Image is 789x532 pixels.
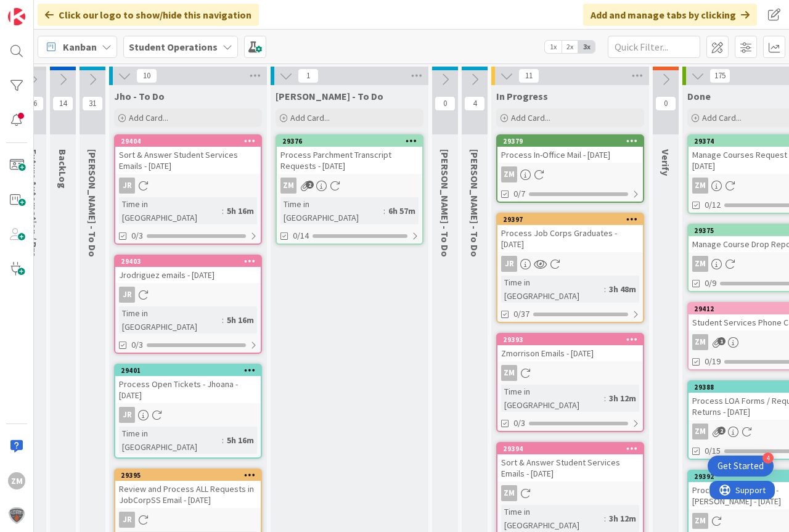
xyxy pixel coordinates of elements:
[604,282,606,296] span: :
[282,137,422,145] div: 29376
[497,334,643,361] div: 29393Zmorrison Emails - [DATE]
[115,287,261,303] div: JR
[497,214,643,252] div: 29397Process Job Corps Graduates - [DATE]
[277,136,422,174] div: 29376Process Parchment Transcript Requests - [DATE]
[52,96,73,111] span: 14
[503,335,643,344] div: 29393
[115,256,261,283] div: 29403Jrodriguez emails - [DATE]
[131,229,143,242] span: 0/3
[468,149,481,257] span: Amanda - To Do
[115,512,261,528] div: JR
[604,512,606,525] span: :
[224,313,257,327] div: 5h 16m
[762,452,774,464] div: 4
[717,460,764,472] div: Get Started
[660,149,672,176] span: Verify
[501,505,604,532] div: Time in [GEOGRAPHIC_DATA]
[705,198,721,211] span: 0/12
[119,287,135,303] div: JR
[705,277,716,290] span: 0/9
[501,485,517,501] div: ZM
[224,204,257,218] div: 5h 16m
[115,470,261,481] div: 29395
[57,149,69,189] span: BackLog
[562,41,578,53] span: 2x
[708,456,774,477] div: Open Get Started checklist, remaining modules: 4
[655,96,676,111] span: 0
[119,197,222,224] div: Time in [GEOGRAPHIC_DATA]
[497,214,643,225] div: 29397
[501,166,517,182] div: ZM
[439,149,451,257] span: Eric - To Do
[82,96,103,111] span: 31
[501,365,517,381] div: ZM
[497,454,643,481] div: Sort & Answer Student Services Emails - [DATE]
[383,204,385,218] span: :
[115,136,261,147] div: 29404
[129,112,168,123] span: Add Card...
[497,443,643,481] div: 29394Sort & Answer Student Services Emails - [DATE]
[119,178,135,194] div: JR
[119,427,222,454] div: Time in [GEOGRAPHIC_DATA]
[513,187,525,200] span: 0/7
[497,256,643,272] div: JR
[497,147,643,163] div: Process In-Office Mail - [DATE]
[277,136,422,147] div: 29376
[277,147,422,174] div: Process Parchment Transcript Requests - [DATE]
[115,470,261,508] div: 29395Review and Process ALL Requests in JobCorpSS Email - [DATE]
[709,68,730,83] span: 175
[115,256,261,267] div: 29403
[513,308,529,321] span: 0/37
[606,282,639,296] div: 3h 48m
[8,8,25,25] img: Visit kanbanzone.com
[606,512,639,525] div: 3h 12m
[119,512,135,528] div: JR
[306,181,314,189] span: 2
[280,178,296,194] div: ZM
[119,407,135,423] div: JR
[63,39,97,54] span: Kanban
[501,276,604,303] div: Time in [GEOGRAPHIC_DATA]
[501,385,604,412] div: Time in [GEOGRAPHIC_DATA]
[129,41,218,53] b: Student Operations
[280,197,383,224] div: Time in [GEOGRAPHIC_DATA]
[497,166,643,182] div: ZM
[115,136,261,174] div: 29404Sort & Answer Student Services Emails - [DATE]
[136,68,157,83] span: 10
[293,229,309,242] span: 0/14
[503,137,643,145] div: 29379
[692,334,708,350] div: ZM
[497,334,643,345] div: 29393
[497,365,643,381] div: ZM
[717,337,726,345] span: 1
[119,306,222,334] div: Time in [GEOGRAPHIC_DATA]
[298,68,319,83] span: 1
[121,366,261,375] div: 29401
[114,90,165,102] span: Jho - To Do
[115,178,261,194] div: JR
[497,345,643,361] div: Zmorrison Emails - [DATE]
[115,267,261,283] div: Jrodriguez emails - [DATE]
[705,355,721,368] span: 0/19
[501,256,517,272] div: JR
[687,90,711,102] span: Done
[121,471,261,480] div: 29395
[692,424,708,440] div: ZM
[115,147,261,174] div: Sort & Answer Student Services Emails - [DATE]
[717,427,726,435] span: 2
[385,204,419,218] div: 6h 57m
[608,36,700,58] input: Quick Filter...
[224,433,257,447] div: 5h 16m
[503,444,643,453] div: 29394
[702,112,742,123] span: Add Card...
[604,391,606,405] span: :
[222,313,224,327] span: :
[497,136,643,147] div: 29379
[115,365,261,403] div: 29401Process Open Tickets - Jhoana - [DATE]
[511,112,550,123] span: Add Card...
[8,472,25,489] div: ZM
[115,481,261,508] div: Review and Process ALL Requests in JobCorpSS Email - [DATE]
[692,256,708,272] div: ZM
[131,338,143,351] span: 0/3
[276,90,383,102] span: Zaida - To Do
